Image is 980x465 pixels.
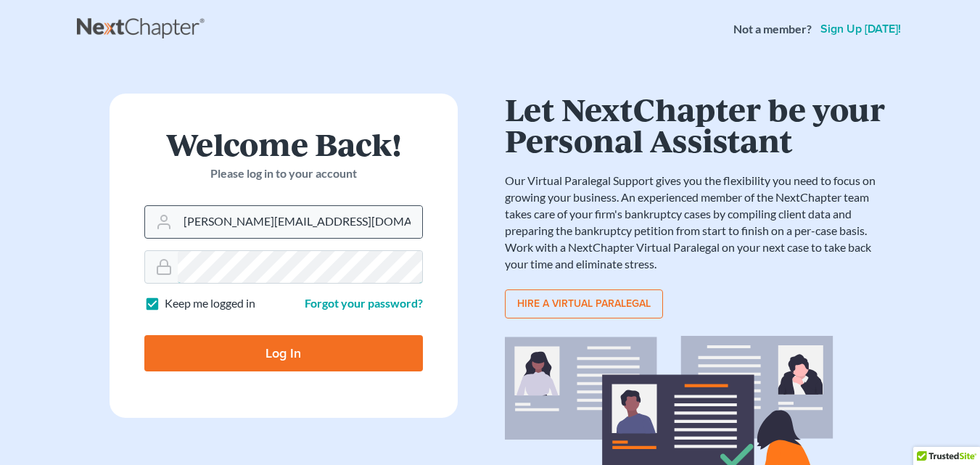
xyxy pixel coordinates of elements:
input: Email Address [178,206,422,238]
p: Our Virtual Paralegal Support gives you the flexibility you need to focus on growing your busines... [505,173,889,272]
h1: Let NextChapter be your Personal Assistant [505,94,889,155]
p: Please log in to your account [144,165,423,182]
strong: Not a member? [733,21,812,38]
a: Sign up [DATE]! [818,23,904,35]
label: Keep me logged in [165,295,255,312]
h1: Welcome Back! [144,128,423,160]
input: Log In [144,335,423,371]
a: Hire a virtual paralegal [505,289,663,318]
a: Forgot your password? [305,296,423,310]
